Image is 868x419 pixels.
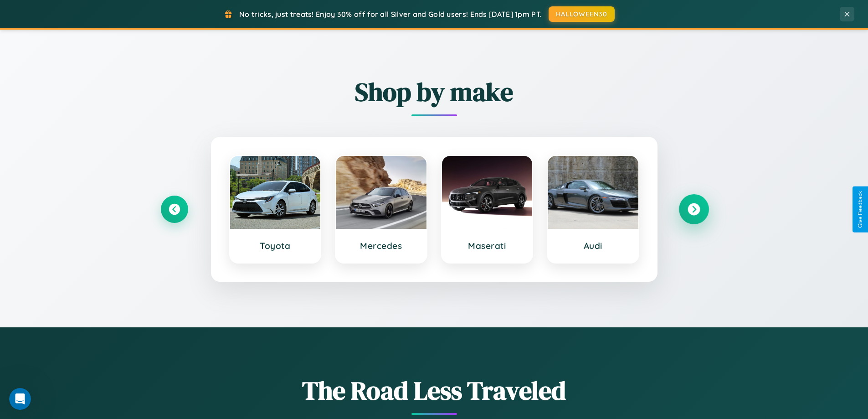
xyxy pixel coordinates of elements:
h3: Maserati [451,240,524,251]
h3: Toyota [239,240,312,251]
h2: Shop by make [161,74,708,109]
h3: Mercedes [345,240,417,251]
iframe: Intercom live chat [9,388,31,410]
span: No tricks, just treats! Enjoy 30% off for all Silver and Gold users! Ends [DATE] 1pm PT. [239,10,542,19]
div: Give Feedback [857,191,863,228]
h3: Audi [557,240,629,251]
h1: The Road Less Traveled [161,373,708,408]
button: HALLOWEEN30 [549,6,615,22]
